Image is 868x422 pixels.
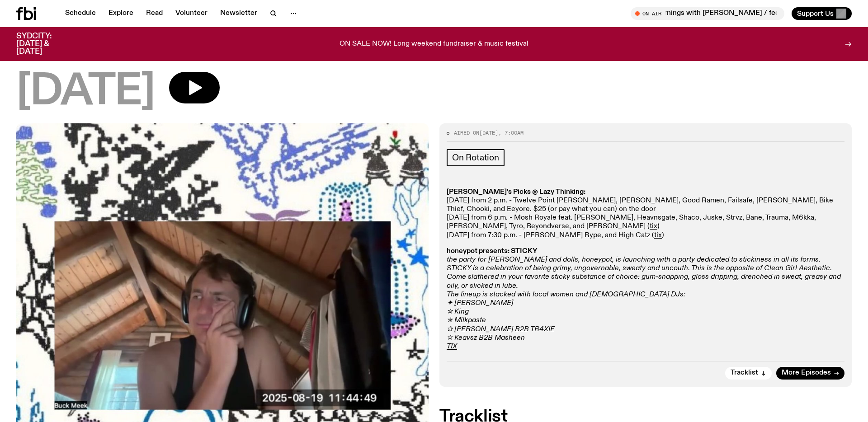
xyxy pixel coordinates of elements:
em: ✦ [PERSON_NAME] [447,300,513,307]
span: On Rotation [452,153,499,163]
span: More Episodes [782,370,831,376]
button: Tracklist [725,367,772,380]
em: ✰ [PERSON_NAME] B2B TR4XIE [447,326,555,333]
p: [DATE] from 2 p.m. - Twelve Point [PERSON_NAME], [PERSON_NAME], Good Ramen, Failsafe, [PERSON_NAM... [447,188,844,240]
a: More Episodes [776,367,844,380]
em: STICKY is a celebration of being grimy, ungovernable, sweaty and uncouth. This is the opposite of... [447,265,841,289]
em: ✮ King [447,308,469,315]
span: , 7:00am [498,129,524,136]
a: On Rotation [447,149,505,166]
a: tix [650,223,657,230]
span: [DATE] [479,129,498,136]
a: Read [141,7,168,20]
p: ON SALE NOW! Long weekend fundraiser & music festival [340,40,528,48]
em: ✫ Keavsz B2B Masheen [447,334,525,342]
a: Explore [103,7,139,20]
strong: [PERSON_NAME]'s Picks @ Lazy Thinking: [447,188,585,196]
span: [DATE] [16,72,155,113]
a: Newsletter [215,7,263,20]
h3: SYDCITY: [DATE] & [DATE] [16,33,74,56]
button: On AirMornings with [PERSON_NAME] / feel the phonk [631,7,784,20]
strong: honeypot presents: STICKY [447,248,538,255]
em: the party for [PERSON_NAME] and dolls, honeypot, is launching with a party dedicated to stickines... [447,256,821,263]
a: Schedule [60,7,101,20]
a: tix [654,232,662,239]
a: TIX [447,343,457,350]
span: Tracklist [731,370,758,376]
span: Support Us [797,9,834,18]
button: Support Us [792,7,852,20]
em: The lineup is stacked with local women and [DEMOGRAPHIC_DATA] DJs: [447,291,685,298]
a: Volunteer [170,7,213,20]
span: Aired on [454,129,479,136]
em: ✯ Milkpaste [447,317,486,324]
